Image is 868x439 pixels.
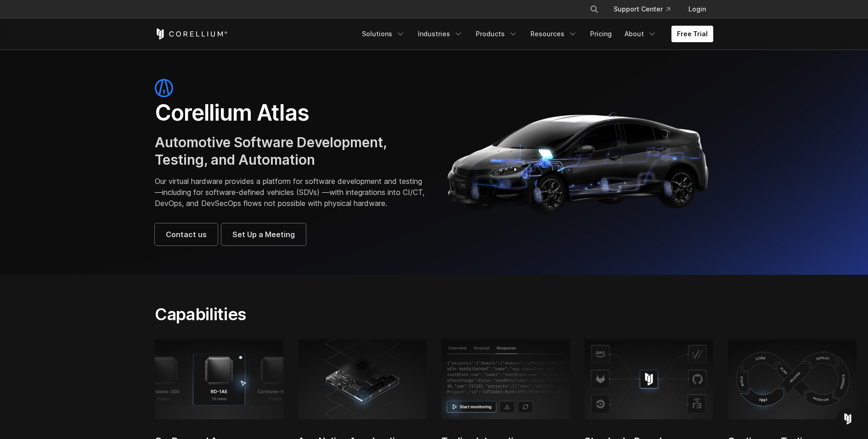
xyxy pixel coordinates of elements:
span: Contact us [166,229,207,240]
span: Set Up a Meeting [232,229,295,240]
a: Support Center [606,1,677,17]
h2: Capabilities [155,304,521,324]
a: Corellium Home [155,28,228,39]
a: Contact us [155,223,218,245]
a: Resources [525,26,583,42]
a: Products [470,26,523,42]
img: RD-1AE; 13 cores [155,339,283,419]
a: Free Trial [671,26,713,42]
img: Corellium platform integrating with AWS, GitHub, and CI tools for secure mobile app testing and D... [585,339,713,419]
a: Solutions [356,26,411,42]
img: atlas-icon [155,79,173,97]
a: Industries [412,26,468,42]
div: Navigation Menu [356,26,713,42]
button: Search [586,1,603,17]
div: Open Intercom Messenger [837,408,859,430]
img: server-class Arm hardware; SDV development [298,339,427,419]
div: Navigation Menu [579,1,713,17]
p: Our virtual hardware provides a platform for software development and testing—including for softw... [155,176,425,209]
a: Pricing [585,26,617,42]
span: Automotive Software Development, Testing, and Automation [155,134,387,168]
img: Corellium_Hero_Atlas_Header [443,105,713,219]
img: Continuous testing using physical devices in CI/CD workflows [728,339,857,419]
h1: Corellium Atlas [155,99,425,127]
img: Response tab, start monitoring; Tooling Integrations [441,339,570,419]
a: About [619,26,662,42]
a: Login [681,1,713,17]
a: Set Up a Meeting [221,223,306,245]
